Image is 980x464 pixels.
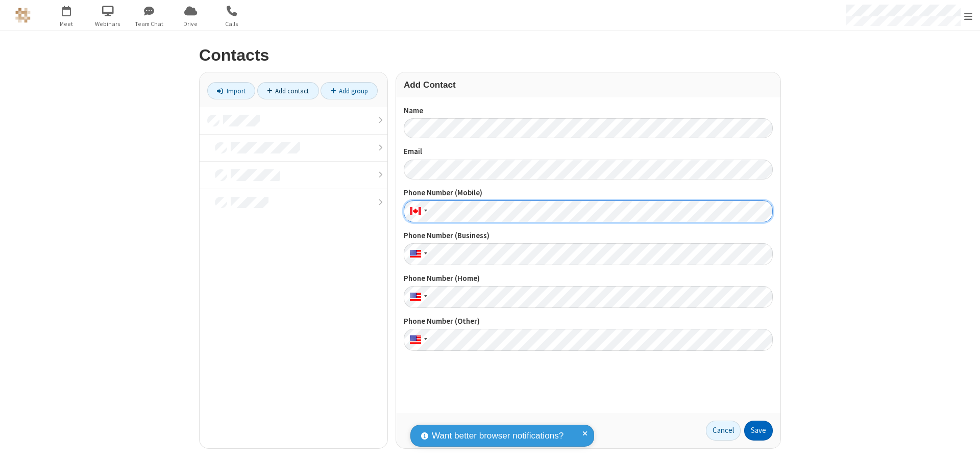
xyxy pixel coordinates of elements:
div: United States: + 1 [404,243,430,265]
span: Meet [47,19,86,29]
label: Phone Number (Mobile) [404,187,773,199]
div: Canada: + 1 [404,200,430,222]
div: United States: + 1 [404,286,430,308]
a: Cancel [706,421,741,441]
label: Name [404,105,773,117]
iframe: Chat [954,437,972,457]
img: QA Selenium DO NOT DELETE OR CHANGE [15,8,31,23]
a: Import [207,82,255,99]
button: Save [744,421,773,441]
div: United States: + 1 [404,329,430,351]
span: Want better browser notifications? [432,429,563,443]
label: Email [404,146,773,158]
label: Phone Number (Home) [404,273,773,285]
h3: Add Contact [404,80,773,90]
a: Add group [321,82,378,99]
span: Calls [213,19,251,29]
span: Drive [171,19,210,29]
span: Webinars [89,19,127,29]
h2: Contacts [199,46,781,64]
label: Phone Number (Business) [404,230,773,242]
span: Team Chat [130,19,168,29]
label: Phone Number (Other) [404,316,773,327]
a: Add contact [257,82,319,99]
